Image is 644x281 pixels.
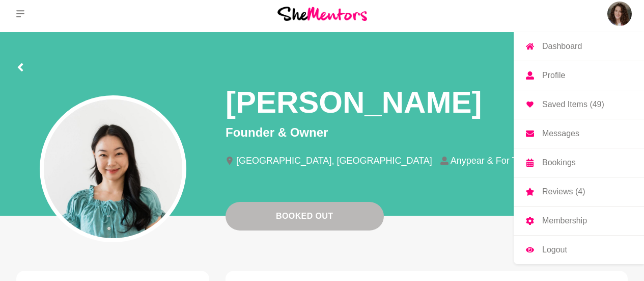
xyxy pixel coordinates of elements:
[514,32,644,61] a: Dashboard
[542,130,579,138] p: Messages
[542,159,576,167] p: Bookings
[514,61,644,90] a: Profile
[277,7,367,20] img: She Mentors Logo
[440,156,558,165] li: Anypear & For The Frills
[226,83,482,121] h1: [PERSON_NAME]
[542,188,585,196] p: Reviews (4)
[542,42,582,50] p: Dashboard
[226,156,440,165] li: [GEOGRAPHIC_DATA], [GEOGRAPHIC_DATA]
[542,246,567,254] p: Logout
[542,217,587,225] p: Membership
[514,148,644,177] a: Bookings
[607,2,632,26] a: Nicki CottamDashboardProfileSaved Items (49)MessagesBookingsReviews (4)MembershipLogout
[226,123,628,142] p: Founder & Owner
[514,90,644,119] a: Saved Items (49)
[542,71,565,80] p: Profile
[514,177,644,206] a: Reviews (4)
[607,2,632,26] img: Nicki Cottam
[514,119,644,148] a: Messages
[542,100,604,109] p: Saved Items (49)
